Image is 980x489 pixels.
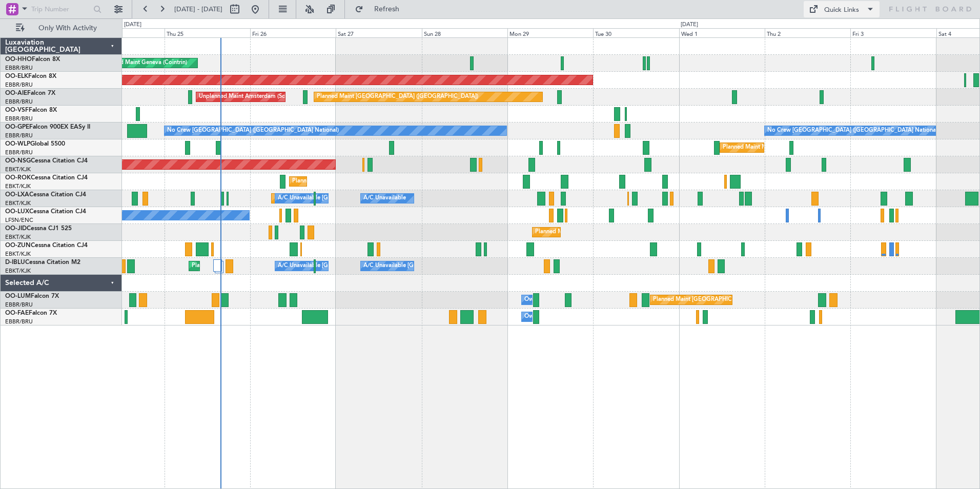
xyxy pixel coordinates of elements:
[767,123,939,138] div: No Crew [GEOGRAPHIC_DATA] ([GEOGRAPHIC_DATA] National)
[5,90,27,96] span: OO-AIE
[5,267,31,275] a: EBKT/KJK
[5,242,31,249] span: OO-ZUN
[5,192,29,198] span: OO-LXA
[850,28,936,37] div: Fri 3
[31,2,90,17] input: Trip Number
[365,6,409,13] span: Refresh
[5,73,28,79] span: OO-ELK
[5,175,31,181] span: OO-ROK
[765,28,850,37] div: Thu 2
[5,56,60,63] a: OO-HHOFalcon 8X
[124,21,141,29] div: [DATE]
[250,28,336,37] div: Fri 26
[5,158,88,164] a: OO-NSGCessna Citation CJ4
[5,149,33,156] a: EBBR/BRU
[5,115,33,123] a: EBBR/BRU
[5,199,31,207] a: EBKT/KJK
[5,242,88,249] a: OO-ZUNCessna Citation CJ4
[5,124,90,130] a: OO-GPEFalcon 900EX EASy II
[5,293,31,299] span: OO-LUM
[336,28,421,37] div: Sat 27
[679,28,765,37] div: Wed 1
[5,209,86,215] a: OO-LUXCessna Citation CJ4
[653,292,839,308] div: Planned Maint [GEOGRAPHIC_DATA] ([GEOGRAPHIC_DATA] National)
[5,81,33,89] a: EBBR/BRU
[165,28,250,37] div: Thu 25
[5,107,57,113] a: OO-VSFFalcon 8X
[5,56,32,63] span: OO-HHO
[5,141,65,147] a: OO-WLPGlobal 5500
[174,5,222,14] span: [DATE] - [DATE]
[192,258,306,274] div: Planned Maint Nice ([GEOGRAPHIC_DATA])
[5,301,33,309] a: EBBR/BRU
[524,292,594,308] div: Owner Melsbroek Air Base
[804,1,880,17] button: Quick Links
[723,140,797,155] div: Planned Maint Milan (Linate)
[5,259,80,266] a: D-IBLUCessna Citation M2
[5,73,56,79] a: OO-ELKFalcon 8X
[681,21,698,29] div: [DATE]
[5,107,29,113] span: OO-VSF
[199,89,302,105] div: Unplanned Maint Amsterdam (Schiphol)
[5,175,88,181] a: OO-ROKCessna Citation CJ4
[5,192,86,198] a: OO-LXACessna Citation CJ4
[5,209,29,215] span: OO-LUX
[11,20,111,36] button: Only With Activity
[535,225,655,240] div: Planned Maint Kortrijk-[GEOGRAPHIC_DATA]
[824,5,859,15] div: Quick Links
[5,293,59,299] a: OO-LUMFalcon 7X
[5,318,33,325] a: EBBR/BRU
[5,216,33,224] a: LFSN/ENC
[5,310,57,316] a: OO-FAEFalcon 7X
[363,258,527,274] div: A/C Unavailable [GEOGRAPHIC_DATA]-[GEOGRAPHIC_DATA]
[278,191,468,206] div: A/C Unavailable [GEOGRAPHIC_DATA] ([GEOGRAPHIC_DATA] National)
[593,28,679,37] div: Tue 30
[5,226,27,232] span: OO-JID
[507,28,593,37] div: Mon 29
[167,123,339,138] div: No Crew [GEOGRAPHIC_DATA] ([GEOGRAPHIC_DATA] National)
[524,309,594,324] div: Owner Melsbroek Air Base
[350,1,412,17] button: Refresh
[5,64,33,72] a: EBBR/BRU
[292,174,412,189] div: Planned Maint Kortrijk-[GEOGRAPHIC_DATA]
[103,55,187,71] div: Planned Maint Geneva (Cointrin)
[5,98,33,106] a: EBBR/BRU
[317,89,478,105] div: Planned Maint [GEOGRAPHIC_DATA] ([GEOGRAPHIC_DATA])
[5,158,31,164] span: OO-NSG
[5,182,31,190] a: EBKT/KJK
[278,258,468,274] div: A/C Unavailable [GEOGRAPHIC_DATA] ([GEOGRAPHIC_DATA] National)
[5,250,31,258] a: EBKT/KJK
[5,310,29,316] span: OO-FAE
[363,191,406,206] div: A/C Unavailable
[5,233,31,241] a: EBKT/KJK
[5,141,30,147] span: OO-WLP
[5,132,33,139] a: EBBR/BRU
[27,25,108,32] span: Only With Activity
[5,166,31,173] a: EBKT/KJK
[5,90,55,96] a: OO-AIEFalcon 7X
[5,259,25,266] span: D-IBLU
[422,28,507,37] div: Sun 28
[5,124,29,130] span: OO-GPE
[5,226,72,232] a: OO-JIDCessna CJ1 525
